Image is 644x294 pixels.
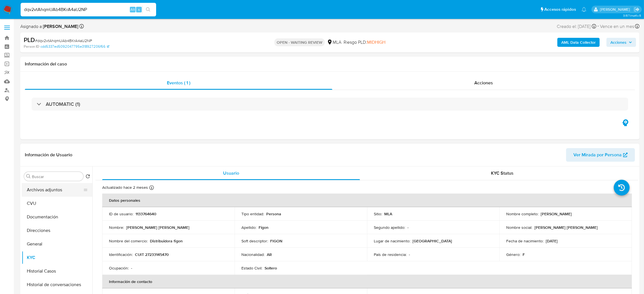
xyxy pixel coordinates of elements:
span: Acciones [610,38,626,47]
p: - [131,266,132,271]
button: search-icon [142,6,154,14]
span: Riesgo PLD: [344,39,385,45]
p: Tipo entidad : [241,211,264,216]
p: Sitio : [374,211,382,216]
button: KYC [22,251,92,264]
p: Ocupación : [109,266,129,271]
p: Fecha de nacimiento : [506,238,543,243]
span: Usuario [223,170,239,176]
p: Persona [266,211,281,216]
p: Nombre social : [506,225,532,230]
span: KYC Status [491,170,514,176]
span: Vence en un mes [600,23,634,30]
input: Buscar usuario o caso... [21,6,156,13]
span: Accesos rápidos [544,6,576,12]
input: Buscar [32,174,81,179]
p: Segundo apellido : [374,225,405,230]
span: Asignado a [20,23,78,30]
p: OPEN - WAITING REVIEW [274,38,325,46]
button: Direcciones [22,224,92,237]
p: F [523,252,525,257]
p: Estado Civil : [241,266,262,271]
a: cdd5337ed5092047795e318927206f66 [40,44,109,49]
h1: Información del caso [25,61,635,67]
h1: Información de Usuario [25,152,72,158]
p: Lugar de nacimiento : [374,238,410,243]
p: AR [267,252,272,257]
button: Ver Mirada por Persona [566,148,635,162]
p: [PERSON_NAME] [PERSON_NAME] [534,225,598,230]
div: Creado el: [DATE] [557,23,596,30]
span: MIDHIGH [367,39,385,45]
h3: AUTOMATIC (1) [46,101,80,107]
p: Soltero [265,266,277,271]
button: CVU [22,197,92,210]
div: AUTOMATIC (1) [32,98,628,111]
p: Nombre del comercio : [109,238,148,243]
p: FIGON [270,238,282,243]
div: MLA [327,39,341,45]
p: Actualizado hace 2 meses [102,185,148,190]
span: - [597,23,599,30]
p: País de residencia : [374,252,407,257]
b: Person ID [24,44,39,49]
p: Nacionalidad : [241,252,265,257]
button: Archivos adjuntos [22,183,88,197]
a: Notificaciones [582,7,586,12]
p: ID de usuario : [109,211,133,216]
p: Nombre : [109,225,124,230]
button: General [22,237,92,251]
p: [DATE] [546,238,558,243]
p: - [407,225,409,230]
button: Historial de conversaciones [22,278,92,291]
b: AML Data Collector [561,38,596,47]
button: Acciones [606,38,636,47]
p: abril.medzovich@mercadolibre.com [600,7,632,12]
p: [PERSON_NAME] [PERSON_NAME] [126,225,189,230]
a: Salir [634,6,640,12]
span: Eventos ( 1 ) [167,80,190,86]
th: Datos personales [102,194,632,207]
button: Documentación [22,210,92,224]
span: Alt [130,7,135,12]
p: MLA [384,211,392,216]
p: 1133764640 [136,211,156,216]
p: Apellido : [241,225,256,230]
button: Volver al orden por defecto [86,174,90,180]
p: CUIT 27233145470 [135,252,169,257]
p: - [409,252,410,257]
button: Historial Casos [22,264,92,278]
span: Acciones [474,80,493,86]
b: PLD [24,35,35,44]
b: [PERSON_NAME] [42,23,78,30]
p: Nombre completo : [506,211,538,216]
p: Distribuidora figon [150,238,183,243]
span: Ver Mirada por Persona [573,148,622,162]
button: AML Data Collector [557,38,600,47]
th: Información de contacto [102,275,632,288]
p: Identificación : [109,252,133,257]
p: Género : [506,252,520,257]
p: [PERSON_NAME] [541,211,572,216]
span: s [138,7,140,12]
p: Soft descriptor : [241,238,268,243]
p: [GEOGRAPHIC_DATA] [412,238,452,243]
span: # dqv2vtAhqmUAb4BKrA4aU2NP [35,38,92,43]
button: Buscar [26,174,31,179]
p: Figon [259,225,268,230]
